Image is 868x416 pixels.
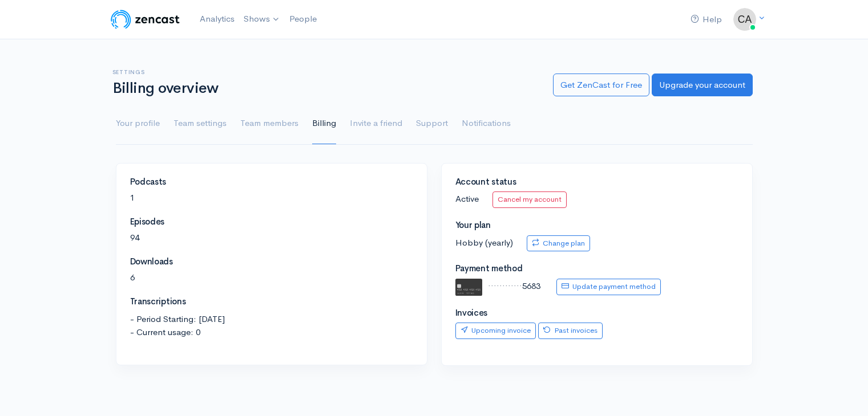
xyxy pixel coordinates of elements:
[538,323,603,339] a: Past invoices
[488,280,540,291] span: ············5683
[130,271,413,284] p: 6
[130,177,413,187] h4: Podcasts
[455,323,536,339] a: Upcoming invoice
[455,279,483,296] img: default.svg
[116,103,160,144] a: Your profile
[130,297,413,307] h4: Transcriptions
[130,257,413,267] h4: Downloads
[455,308,738,318] h4: Invoices
[686,7,726,32] a: Help
[350,103,402,144] a: Invite a friend
[130,313,413,326] span: - Period Starting: [DATE]
[455,191,738,208] p: Active
[312,103,336,144] a: Billing
[112,80,539,97] h1: Billing overview
[239,7,285,32] a: Shows
[553,74,649,97] a: Get ZenCast for Free
[130,217,413,227] h4: Episodes
[240,103,298,144] a: Team members
[416,103,448,144] a: Support
[109,8,181,31] img: ZenCast Logo
[455,235,738,252] p: Hobby (yearly)
[112,69,539,75] h6: Settings
[130,231,413,244] p: 94
[455,221,738,230] h4: Your plan
[285,7,321,31] a: People
[733,8,756,31] img: ...
[173,103,227,144] a: Team settings
[455,264,738,274] h4: Payment method
[556,279,661,295] a: Update payment method
[462,103,511,144] a: Notifications
[130,191,413,205] p: 1
[492,191,567,208] a: Cancel my account
[455,177,738,187] h4: Account status
[195,7,239,31] a: Analytics
[130,326,413,339] span: - Current usage: 0
[527,235,590,252] a: Change plan
[652,74,753,97] a: Upgrade your account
